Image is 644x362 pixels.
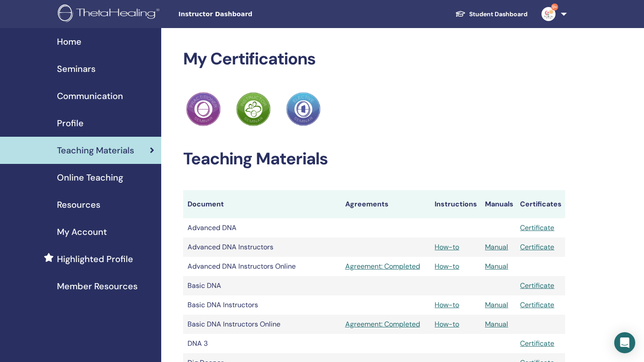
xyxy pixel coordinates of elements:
[57,252,133,266] span: Highlighted Profile
[57,171,123,184] span: Online Teaching
[435,242,459,252] a: How-to
[435,300,459,309] a: How-to
[183,149,566,169] h2: Teaching Materials
[516,190,565,218] th: Certificates
[58,4,163,24] img: logo.png
[455,10,466,18] img: graduation-cap-white.svg
[485,300,508,309] a: Manual
[183,295,341,315] td: Basic DNA Instructors
[183,334,341,353] td: DNA 3
[485,242,508,252] a: Manual
[520,281,554,290] a: Certificate
[286,92,320,126] img: Practitioner
[551,4,558,11] span: 9+
[183,276,341,295] td: Basic DNA
[345,261,426,272] a: Agreement: Completed
[183,238,341,257] td: Advanced DNA Instructors
[236,92,270,126] img: Practitioner
[183,315,341,334] td: Basic DNA Instructors Online
[341,190,431,218] th: Agreements
[481,190,516,218] th: Manuals
[448,6,534,22] a: Student Dashboard
[183,218,341,238] td: Advanced DNA
[57,62,96,75] span: Seminars
[57,198,100,211] span: Resources
[57,144,134,157] span: Teaching Materials
[57,35,81,48] span: Home
[57,89,123,103] span: Communication
[520,339,554,348] a: Certificate
[430,190,481,218] th: Instructions
[614,332,635,353] div: Open Intercom Messenger
[435,262,459,271] a: How-to
[183,190,341,218] th: Document
[541,7,556,21] img: default.jpg
[57,117,84,130] span: Profile
[57,280,138,293] span: Member Resources
[345,319,426,330] a: Agreement: Completed
[435,319,459,329] a: How-to
[520,242,554,252] a: Certificate
[178,10,310,19] span: Instructor Dashboard
[186,92,220,126] img: Practitioner
[183,257,341,276] td: Advanced DNA Instructors Online
[520,300,554,309] a: Certificate
[485,262,508,271] a: Manual
[183,49,566,69] h2: My Certifications
[520,223,554,232] a: Certificate
[485,319,508,329] a: Manual
[57,225,107,238] span: My Account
